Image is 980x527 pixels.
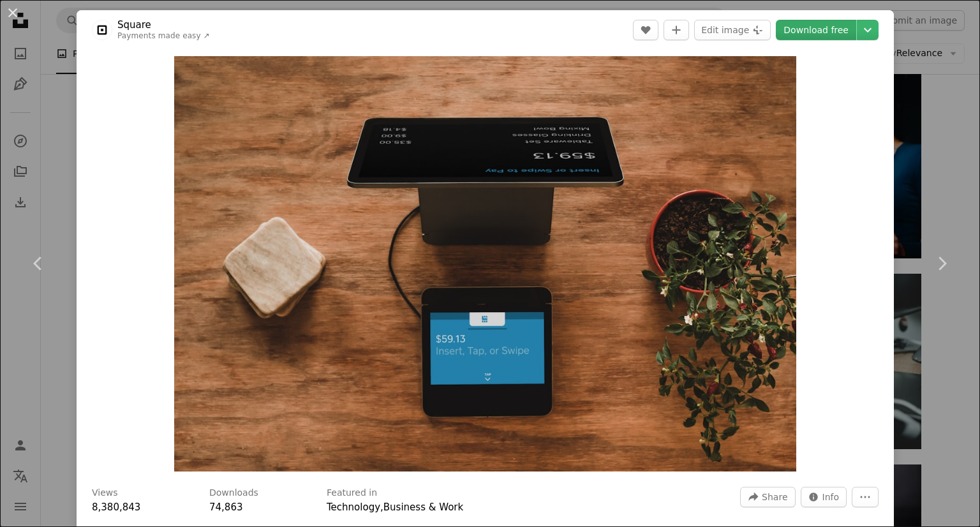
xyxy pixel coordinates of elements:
[694,20,771,40] button: Edit image
[380,501,383,513] span: ,
[633,20,658,40] button: Like
[209,487,258,500] h3: Downloads
[92,487,118,500] h3: Views
[92,20,112,40] img: Go to Square's profile
[822,487,840,507] span: Info
[776,20,856,40] a: Download free
[801,487,847,507] button: Stats about this image
[327,501,380,513] a: Technology
[903,202,980,325] a: Next
[383,501,463,513] a: Business & Work
[117,31,210,40] a: Payments made easy ↗
[174,56,797,471] button: Zoom in on this image
[852,487,879,507] button: More Actions
[92,501,140,513] span: 8,380,843
[762,487,787,507] span: Share
[174,56,797,471] img: computer monitor
[117,19,210,31] a: Square
[209,501,243,513] span: 74,863
[664,20,689,40] button: Add to Collection
[327,487,377,500] h3: Featured in
[740,487,795,507] button: Share this image
[857,20,879,40] button: Choose download size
